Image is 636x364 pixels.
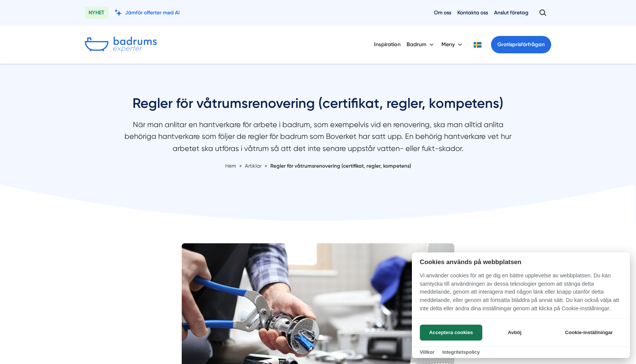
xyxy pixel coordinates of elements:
p: Vi använder cookies för att ge dig en bättre upplevelse av webbplatsen. Du kan samtycka till anvä... [412,272,630,318]
button: Cookie-inställningar [556,325,622,341]
button: Avböj [485,325,545,341]
a: Villkor [420,349,435,355]
button: Acceptera cookies [420,325,482,341]
a: Integritetspolicy [442,349,480,355]
h2: Cookies används på webbplatsen [412,258,630,266]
